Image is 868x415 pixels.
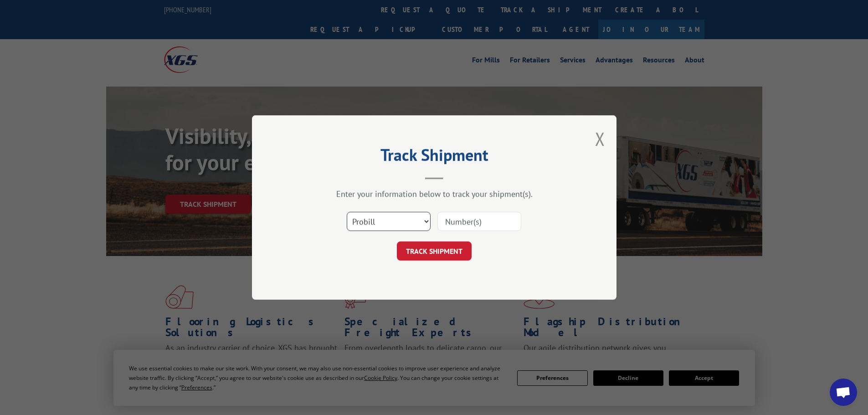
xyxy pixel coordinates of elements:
[397,241,472,261] button: TRACK SHIPMENT
[437,212,521,231] input: Number(s)
[298,149,571,166] h2: Track Shipment
[298,189,571,199] div: Enter your information below to track your shipment(s).
[595,127,605,151] button: Close modal
[830,379,857,406] div: Open chat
